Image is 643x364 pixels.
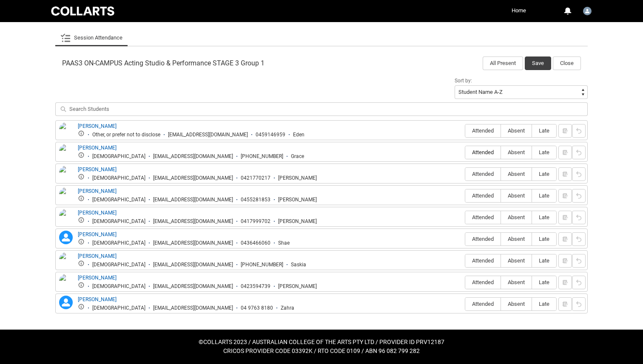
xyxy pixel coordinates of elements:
div: [EMAIL_ADDRESS][DOMAIN_NAME] [153,153,233,160]
button: Reset [572,146,586,159]
img: Luke Hill-Smith [59,209,73,234]
span: Attended [465,301,501,307]
img: Saskia Hansom [59,252,73,271]
a: [PERSON_NAME] [78,188,117,194]
span: Absent [501,301,532,307]
a: Session Attendance [60,29,122,46]
div: [PHONE_NUMBER] [241,262,283,268]
div: [PERSON_NAME] [278,175,317,181]
div: Grace [291,153,304,160]
div: 0436466060 [241,240,270,246]
button: Reset [572,297,586,311]
span: Attended [465,236,501,242]
img: Grace Pateman [59,144,73,163]
div: Shae [278,240,290,246]
div: 0423594739 [241,283,270,290]
div: Eden [293,132,304,138]
img: Tamara Klein [59,274,73,293]
div: [EMAIL_ADDRESS][DOMAIN_NAME] [153,262,233,268]
div: [PHONE_NUMBER] [241,153,283,160]
a: [PERSON_NAME] [78,166,117,172]
div: [PERSON_NAME] [278,197,317,203]
img: Emma.Valente [583,7,592,15]
div: [DEMOGRAPHIC_DATA] [92,218,145,225]
div: Zahra [281,305,294,311]
span: Absent [501,236,532,242]
span: Absent [501,149,532,155]
span: Late [532,279,556,285]
span: Late [532,127,556,134]
img: Eden Kurrajong [59,122,73,141]
div: [DEMOGRAPHIC_DATA] [92,197,145,203]
div: [PERSON_NAME] [278,218,317,225]
div: [DEMOGRAPHIC_DATA] [92,262,145,268]
span: Attended [465,127,501,134]
div: [PERSON_NAME] [278,283,317,290]
span: Late [532,149,556,155]
button: Reset [572,124,586,138]
img: Kaitlin Devine [59,187,73,206]
button: Reset [572,232,586,246]
a: [PERSON_NAME] [78,253,117,259]
div: [EMAIL_ADDRESS][DOMAIN_NAME] [153,283,233,290]
div: [DEMOGRAPHIC_DATA] [92,153,145,160]
span: Attended [465,279,501,285]
span: PAAS3 ON-CAMPUS Acting Studio & Performance STAGE 3 Group 1 [62,59,265,68]
span: Attended [465,192,501,199]
div: 04 9763 8180 [241,305,273,311]
span: Absent [501,171,532,177]
div: [DEMOGRAPHIC_DATA] [92,240,145,246]
lightning-icon: Ruby Mulcahy Gamble [59,231,73,244]
span: Late [532,257,556,264]
div: 0459146959 [256,132,285,138]
span: Attended [465,214,501,220]
li: Session Attendance [55,29,128,46]
a: [PERSON_NAME] [78,145,117,151]
span: Absent [501,192,532,199]
button: Close [553,56,581,70]
div: [DEMOGRAPHIC_DATA] [92,305,145,311]
span: Sort by: [455,78,472,84]
div: [DEMOGRAPHIC_DATA] [92,283,145,290]
div: [EMAIL_ADDRESS][DOMAIN_NAME] [153,197,233,203]
button: All Present [483,56,523,70]
img: Javier Lumsden [59,166,73,184]
div: 0421770217 [241,175,270,181]
div: [EMAIL_ADDRESS][DOMAIN_NAME] [168,132,248,138]
span: Late [532,192,556,199]
div: [EMAIL_ADDRESS][DOMAIN_NAME] [153,240,233,246]
span: Absent [501,279,532,285]
div: Other, or prefer not to disclose [92,132,160,138]
a: [PERSON_NAME] [78,210,117,216]
a: [PERSON_NAME] [78,231,117,237]
div: 0455281853 [241,197,270,203]
div: [EMAIL_ADDRESS][DOMAIN_NAME] [153,175,233,181]
a: [PERSON_NAME] [78,296,117,302]
div: Saskia [291,262,306,268]
button: Reset [572,189,586,203]
button: Reset [572,167,586,181]
div: [EMAIL_ADDRESS][DOMAIN_NAME] [153,305,233,311]
span: Attended [465,257,501,264]
button: Reset [572,254,586,268]
input: Search Students [55,102,588,116]
span: Absent [501,257,532,264]
div: [EMAIL_ADDRESS][DOMAIN_NAME] [153,218,233,225]
div: 0417999702 [241,218,270,225]
button: Reset [572,276,586,289]
a: [PERSON_NAME] [78,275,117,281]
span: Attended [465,149,501,155]
div: [DEMOGRAPHIC_DATA] [92,175,145,181]
lightning-icon: Zahra Winther [59,296,73,309]
span: Attended [465,171,501,177]
button: Save [525,56,551,70]
span: Late [532,171,556,177]
button: Reset [572,211,586,224]
span: Late [532,236,556,242]
a: Home [509,4,528,17]
span: Absent [501,127,532,134]
span: Absent [501,214,532,220]
button: User Profile Emma.Valente [581,3,594,17]
span: Late [532,214,556,220]
a: [PERSON_NAME] [78,123,117,129]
